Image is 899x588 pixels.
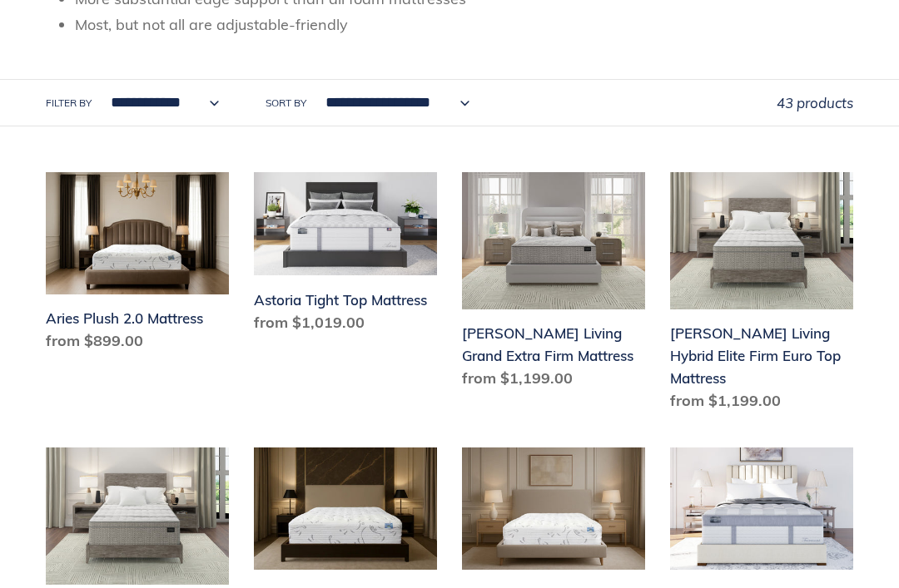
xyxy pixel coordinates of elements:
[670,172,853,418] a: Scott Living Hybrid Elite Firm Euro Top Mattress
[254,172,437,339] a: Astoria Tight Top Mattress
[46,96,92,111] label: Filter by
[266,96,306,111] label: Sort by
[462,172,645,396] a: Scott Living Grand Extra Firm Mattress
[777,94,853,111] span: 43 products
[75,13,853,36] li: Most, but not all are adjustable-friendly
[46,172,229,358] a: Aries Plush 2.0 Mattress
